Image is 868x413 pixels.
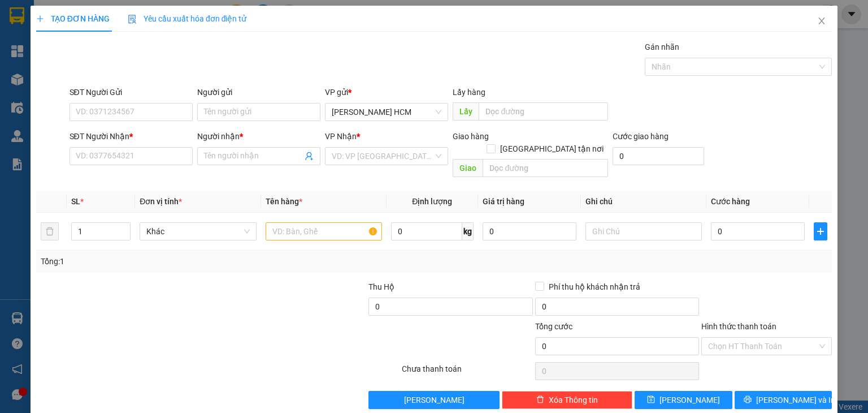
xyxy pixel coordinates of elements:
div: Chưa thanh toán [401,363,533,382]
div: Người nhận [197,130,320,143]
span: Giá trị hàng [483,197,524,206]
span: Trần Phú HCM [332,104,441,121]
span: Giao [453,159,483,177]
input: 0 [483,222,576,240]
span: Đơn vị tính [140,197,182,206]
span: user-add [305,152,314,161]
div: SĐT Người Gửi [70,86,193,98]
label: Cước giao hàng [613,132,669,141]
span: [GEOGRAPHIC_DATA] tận nơi [496,143,608,155]
div: VP gửi [325,86,448,98]
span: [PERSON_NAME] và In [756,394,835,406]
div: Tổng: 1 [41,255,336,268]
span: [PERSON_NAME] [659,394,720,406]
span: save [647,395,655,405]
span: Lấy [453,102,479,121]
span: Tổng cước [535,322,572,331]
button: printer[PERSON_NAME] và In [735,391,832,409]
span: kg [462,222,474,240]
th: Ghi chú [581,191,706,213]
span: Lấy hàng [453,88,485,97]
span: Khác [146,223,249,240]
span: SL [71,197,80,206]
span: TẠO ĐƠN HÀNG [36,14,110,23]
label: Hình thức thanh toán [701,322,776,331]
span: Tên hàng [266,197,302,206]
button: save[PERSON_NAME] [635,391,732,409]
button: deleteXóa Thông tin [502,391,632,409]
span: close [817,16,826,25]
input: Dọc đường [479,102,608,121]
span: delete [536,395,544,405]
span: [PERSON_NAME] [404,394,465,406]
input: Ghi Chú [585,222,702,240]
div: Người gửi [197,86,320,98]
span: Cước hàng [711,197,750,206]
img: icon [128,15,137,24]
span: VP Nhận [325,132,357,141]
span: Phí thu hộ khách nhận trả [544,281,645,293]
label: Gán nhãn [645,42,679,51]
span: Thu Hộ [368,282,394,291]
span: plus [36,15,44,23]
button: plus [814,222,827,240]
span: printer [744,395,752,405]
button: delete [41,222,59,240]
span: Yêu cầu xuất hóa đơn điện tử [128,14,247,23]
span: Giao hàng [453,132,489,141]
input: Dọc đường [483,159,608,177]
div: SĐT Người Nhận [70,130,193,143]
input: VD: Bàn, Ghế [266,222,382,240]
span: Xóa Thông tin [549,394,598,406]
input: Cước giao hàng [613,147,704,165]
span: plus [814,227,827,236]
button: Close [806,6,837,37]
button: [PERSON_NAME] [368,391,499,409]
span: Định lượng [412,197,452,206]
